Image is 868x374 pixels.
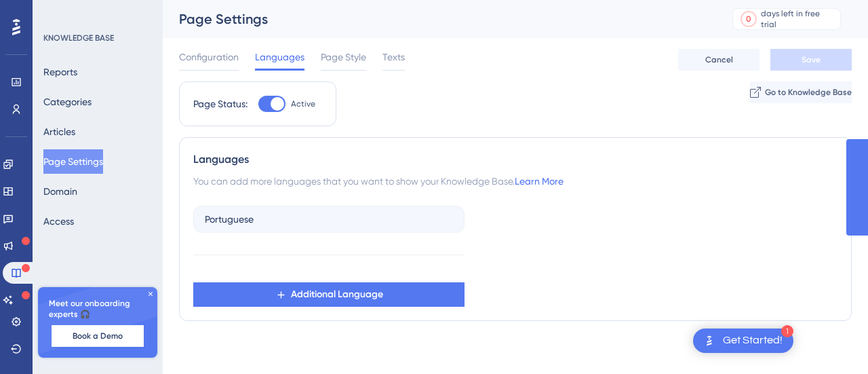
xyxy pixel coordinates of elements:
[765,87,852,98] span: Go to Knowledge Base
[43,149,103,174] button: Page Settings
[746,14,751,24] div: 0
[515,176,564,187] a: Learn More
[781,325,793,337] div: 1
[291,98,315,109] span: Active
[761,8,836,30] div: days left in free trial
[193,151,837,168] div: Languages
[43,90,92,114] button: Categories
[193,96,248,112] div: Page Status:
[701,333,717,349] img: launcher-image-alternative-text
[205,211,254,227] span: Portuguese
[678,49,759,71] button: Cancel
[179,49,239,65] span: Configuration
[43,119,75,144] button: Articles
[382,49,405,65] span: Texts
[52,325,144,347] button: Book a Demo
[49,298,146,320] span: Meet our onboarding experts 🎧
[811,320,852,361] iframe: UserGuiding AI Assistant Launcher
[43,179,77,204] button: Domain
[770,49,852,71] button: Save
[693,329,793,353] div: Open Get Started! checklist, remaining modules: 1
[73,331,123,341] span: Book a Demo
[43,33,114,43] div: KNOWLEDGE BASE
[723,333,783,348] div: Get Started!
[179,10,698,29] div: Page Settings
[321,49,366,65] span: Page Style
[705,54,733,65] span: Cancel
[43,209,74,233] button: Access
[750,81,852,103] button: Go to Knowledge Base
[43,60,77,84] button: Reports
[193,173,837,189] div: You can add more languages that you want to show your Knowledge Base.
[193,282,465,307] button: Additional Language
[291,286,383,303] span: Additional Language
[802,54,821,65] span: Save
[255,49,304,65] span: Languages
